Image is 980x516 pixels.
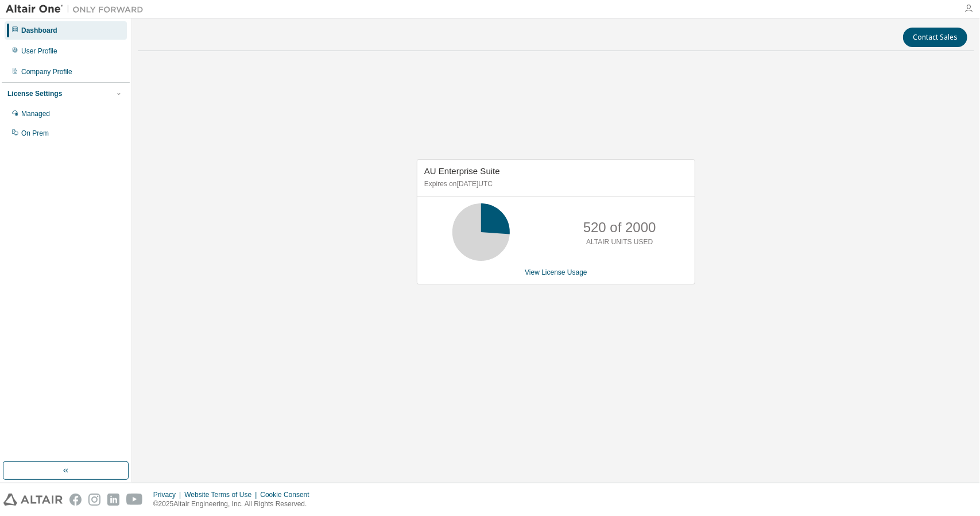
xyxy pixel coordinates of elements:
[184,490,260,499] div: Website Terms of Use
[525,268,587,276] a: View License Usage
[21,67,72,76] div: Company Profile
[583,218,656,237] p: 520 of 2000
[21,129,49,138] div: On Prem
[107,494,119,506] img: linkedin.svg
[586,237,653,247] p: ALTAIR UNITS USED
[903,28,967,47] button: Contact Sales
[6,3,149,15] img: Altair One
[126,494,143,506] img: youtube.svg
[69,494,82,506] img: facebook.svg
[424,179,685,189] p: Expires on [DATE] UTC
[7,89,62,98] div: License Settings
[153,490,184,499] div: Privacy
[3,494,63,506] img: altair_logo.svg
[21,26,57,35] div: Dashboard
[21,47,57,56] div: User Profile
[424,166,500,176] span: AU Enterprise Suite
[153,499,316,509] p: © 2025 Altair Engineering, Inc. All Rights Reserved.
[21,109,50,118] div: Managed
[260,490,316,499] div: Cookie Consent
[88,494,100,506] img: instagram.svg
